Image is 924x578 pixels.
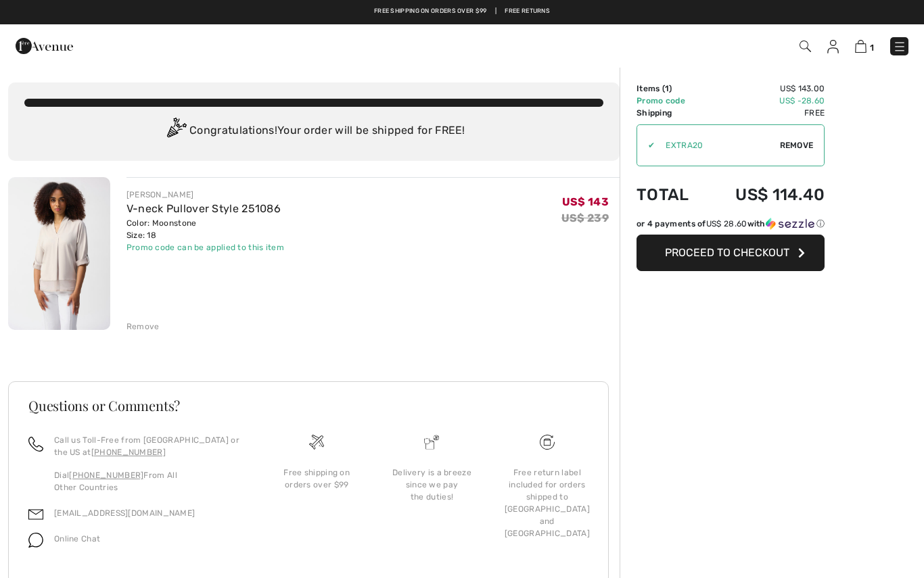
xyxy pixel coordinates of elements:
div: Free return label included for orders shipped to [GEOGRAPHIC_DATA] and [GEOGRAPHIC_DATA] [501,466,594,539]
a: Free shipping on orders over $99 [374,7,487,16]
div: Delivery is a breeze since we pay the duties! [385,466,478,503]
div: or 4 payments of with [637,218,825,230]
td: US$ 114.40 [706,172,825,218]
img: call [28,437,43,452]
span: US$ 28.60 [706,219,747,228]
p: Dial From All Other Countries [54,469,243,493]
button: Proceed to Checkout [637,235,825,271]
h3: Questions or Comments? [28,399,588,412]
span: Proceed to Checkout [665,246,789,259]
div: Congratulations! Your order will be shipped for FREE! [24,118,603,145]
div: ✔ [637,139,655,151]
a: 1ère Avenue [16,39,73,51]
img: Free shipping on orders over $99 [540,435,555,450]
img: 1ère Avenue [16,32,73,59]
a: [PHONE_NUMBER] [69,471,143,480]
div: Remove [126,320,160,333]
a: [PHONE_NUMBER] [91,448,166,457]
img: Delivery is a breeze since we pay the duties! [424,435,439,450]
a: Free Returns [505,7,550,16]
td: Shipping [637,107,706,119]
a: [EMAIL_ADDRESS][DOMAIN_NAME] [54,508,195,518]
input: Promo code [655,125,779,166]
span: Remove [780,139,814,151]
img: email [28,507,43,522]
td: Promo code [637,95,706,107]
s: US$ 239 [561,212,609,224]
div: Free shipping on orders over $99 [270,466,363,491]
img: V-neck Pullover Style 251086 [8,177,110,330]
td: US$ -28.60 [706,95,825,107]
span: US$ 143 [562,195,609,208]
div: [PERSON_NAME] [126,189,284,201]
td: Free [706,107,825,119]
div: Color: Moonstone Size: 18 [126,217,284,241]
img: Menu [893,40,906,53]
img: chat [28,533,43,548]
a: V-neck Pullover Style 251086 [126,202,281,215]
td: US$ 143.00 [706,82,825,95]
span: 1 [870,43,874,53]
img: Congratulation2.svg [162,118,189,145]
img: Free shipping on orders over $99 [309,435,324,450]
div: Promo code can be applied to this item [126,241,284,254]
span: Online Chat [54,534,100,544]
img: My Info [827,40,839,53]
a: 1 [855,38,874,54]
img: Sezzle [766,218,814,230]
span: 1 [665,84,669,93]
div: or 4 payments ofUS$ 28.60withSezzle Click to learn more about Sezzle [637,218,825,235]
img: Shopping Bag [855,40,867,53]
p: Call us Toll-Free from [GEOGRAPHIC_DATA] or the US at [54,434,243,458]
td: Total [637,172,706,218]
img: Search [800,41,811,52]
td: Items ( ) [637,82,706,95]
span: | [495,7,496,16]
